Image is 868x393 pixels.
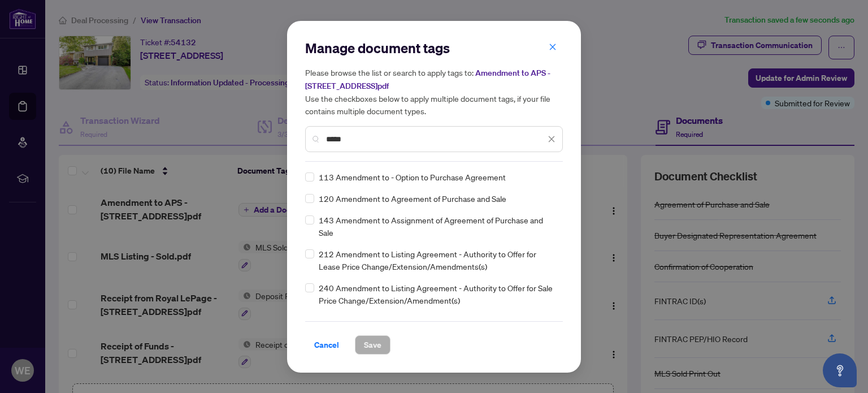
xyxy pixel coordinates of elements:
span: 120 Amendment to Agreement of Purchase and Sale [319,192,506,205]
span: 212 Amendment to Listing Agreement - Authority to Offer for Lease Price Change/Extension/Amendmen... [319,248,556,273]
button: Save [355,335,390,355]
h5: Please browse the list or search to apply tags to: Use the checkboxes below to apply multiple doc... [305,66,563,117]
button: Cancel [305,335,348,355]
span: 113 Amendment to - Option to Purchase Agreement [319,171,506,183]
h2: Manage document tags [305,39,563,57]
span: Cancel [314,336,339,354]
span: close [548,135,555,143]
span: 240 Amendment to Listing Agreement - Authority to Offer for Sale Price Change/Extension/Amendment(s) [319,282,556,306]
span: close [549,43,557,51]
span: 143 Amendment to Assignment of Agreement of Purchase and Sale [319,214,556,239]
span: Amendment to APS - [STREET_ADDRESS]pdf [305,68,550,91]
button: Open asap [823,353,857,387]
